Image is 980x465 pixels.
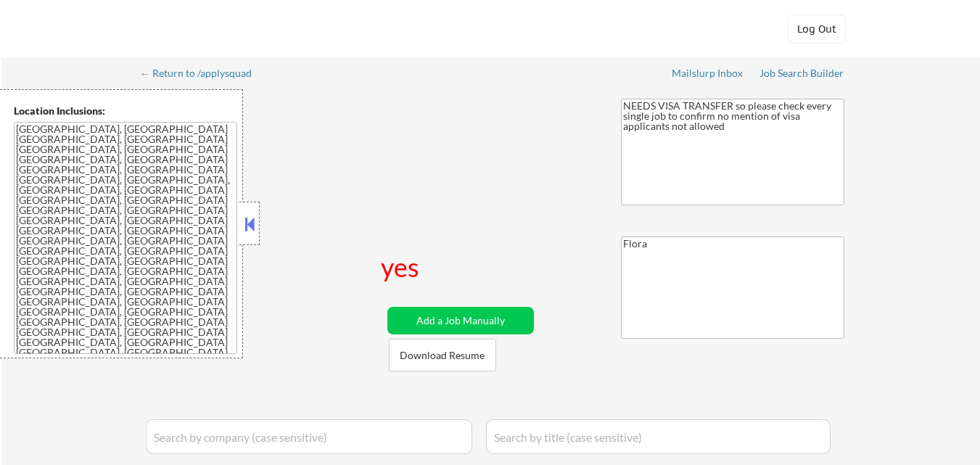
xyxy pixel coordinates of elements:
div: ← Return to /applysquad [140,68,265,78]
div: Location Inclusions: [14,104,237,118]
input: Search by company (case sensitive) [146,419,472,454]
input: Search by title (case sensitive) [486,419,831,454]
div: Mailslurp Inbox [672,68,744,78]
div: yes [381,249,422,285]
a: Mailslurp Inbox [672,67,744,82]
a: Job Search Builder [759,67,844,82]
button: Download Resume [389,339,496,371]
div: Job Search Builder [759,68,844,78]
button: Add a Job Manually [387,307,534,334]
a: ← Return to /applysquad [140,67,265,82]
button: Log Out [788,15,846,44]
